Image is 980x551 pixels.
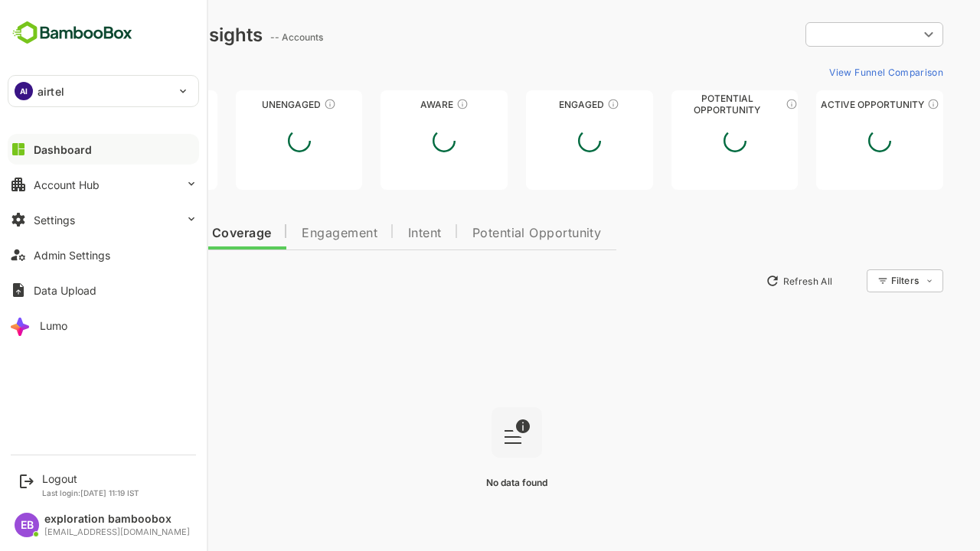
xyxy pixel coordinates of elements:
[125,98,137,110] div: These accounts have not been engaged with for a defined time period
[182,99,309,110] div: Unengaged
[836,267,890,295] div: Filters
[419,227,548,240] span: Potential Opportunity
[705,269,786,293] button: Refresh All
[52,227,217,240] span: Data Quality and Coverage
[37,99,164,110] div: Unreached
[15,82,33,100] div: AI
[732,98,744,110] div: These accounts are MQAs and can be passed on to Inside Sales
[403,98,415,110] div: These accounts have just entered the buying cycle and need further nurturing
[554,98,566,110] div: These accounts are warm, further nurturing would qualify them to MQAs
[42,488,139,497] p: Last login: [DATE] 11:19 IST
[38,83,64,99] p: airtel
[270,98,283,110] div: These accounts have not shown enough engagement and need nurturing
[8,18,137,47] img: BambooboxFullLogoMark.5f36c76dfaba33ec1ec1367b70bb1252.svg
[37,267,149,295] button: New Insights
[34,178,100,191] div: Account Hub
[15,513,39,537] div: EB
[8,134,199,165] button: Dashboard
[8,275,199,305] button: Data Upload
[8,310,199,341] button: Lumo
[8,76,198,106] div: AIairtel
[34,214,75,227] div: Settings
[327,99,454,110] div: Aware
[752,21,890,48] div: ​
[34,143,92,156] div: Dashboard
[34,284,96,297] div: Data Upload
[838,275,865,286] div: Filters
[34,249,110,262] div: Admin Settings
[874,98,886,110] div: These accounts have open opportunities which might be at any of the Sales Stages
[433,477,494,488] span: No data found
[8,240,199,270] button: Admin Settings
[44,513,190,526] div: exploration bamboobox
[354,227,388,240] span: Intent
[217,31,274,43] ag: -- Accounts
[248,227,324,240] span: Engagement
[769,60,890,84] button: View Funnel Comparison
[8,169,199,200] button: Account Hub
[40,319,67,332] div: Lumo
[8,204,199,235] button: Settings
[37,24,209,46] div: Dashboard Insights
[44,527,190,537] div: [EMAIL_ADDRESS][DOMAIN_NAME]
[472,99,599,110] div: Engaged
[618,99,745,110] div: Potential Opportunity
[763,99,890,110] div: Active Opportunity
[42,472,139,485] div: Logout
